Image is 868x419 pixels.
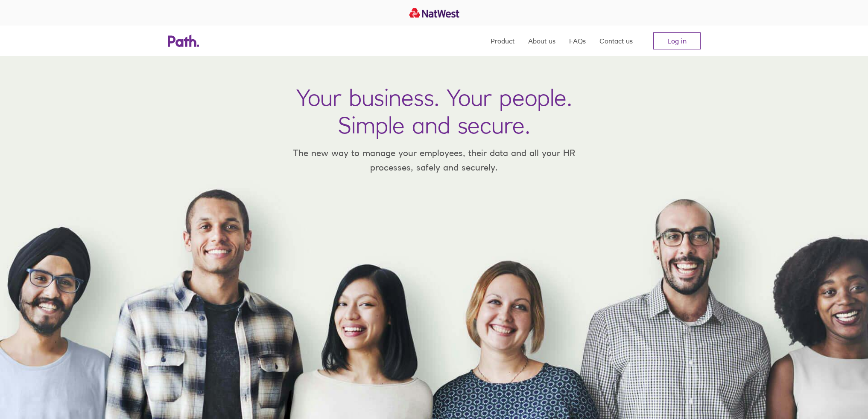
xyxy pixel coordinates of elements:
a: About us [528,26,555,56]
a: Product [491,26,514,56]
p: The new way to manage your employees, their data and all your HR processes, safely and securely. [281,146,588,174]
a: Contact us [599,26,633,56]
a: Log in [653,32,701,49]
a: FAQs [569,26,586,56]
h1: Your business. Your people. Simple and secure. [296,84,572,139]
